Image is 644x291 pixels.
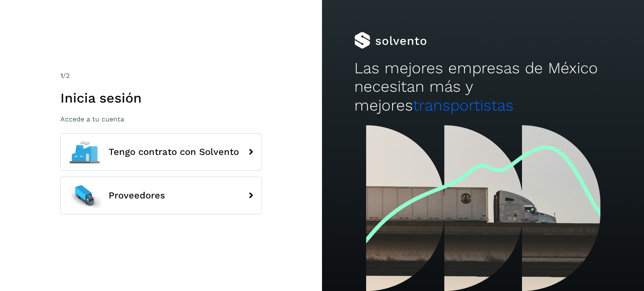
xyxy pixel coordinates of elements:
[60,71,262,81] div: /2
[354,59,612,115] h2: Las mejores empresas de México necesitan más y mejores
[109,147,239,157] span: Tengo contrato con Solvento
[60,177,262,214] button: Proveedores
[60,115,262,123] p: Accede a tu cuenta
[60,133,262,171] button: Tengo contrato con Solvento
[109,191,165,201] span: Proveedores
[60,90,262,106] h1: Inicia sesión
[413,96,514,114] span: transportistas
[60,72,63,80] span: 1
